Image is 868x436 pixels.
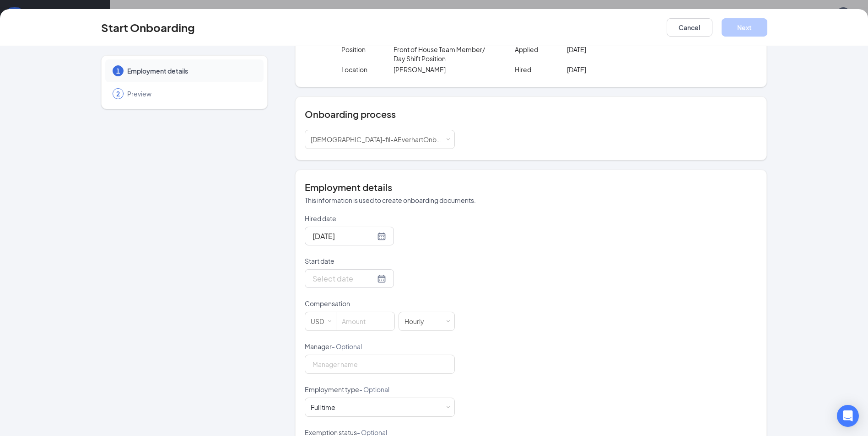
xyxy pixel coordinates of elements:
span: Preview [127,89,254,98]
span: 2 [116,89,120,98]
input: Select date [313,273,375,284]
button: Next [722,18,767,37]
p: [PERSON_NAME] [394,65,497,74]
input: Amount [336,312,394,330]
button: Cancel [667,18,712,37]
span: - Optional [359,385,389,393]
p: Start date [305,256,455,266]
p: Manager [305,342,455,351]
p: Position [341,45,394,54]
span: - Optional [332,342,362,351]
span: Employment details [127,66,254,75]
h4: Employment details [305,181,757,194]
h4: Onboarding process [305,108,757,121]
span: 1 [116,66,120,75]
p: Hired date [305,214,455,223]
p: Applied [515,45,567,54]
p: This information is used to create onboarding documents. [305,196,757,205]
p: [DATE] [567,65,671,74]
div: USD [311,312,330,330]
p: Front of House Team Member/ Day Shift Position [394,45,497,63]
div: Open Intercom Messenger [837,405,859,427]
p: Hired [515,65,567,74]
p: Compensation [305,299,455,308]
p: Location [341,65,394,74]
div: [object Object] [311,130,449,149]
input: Manager name [305,355,455,374]
div: Full time [311,403,335,412]
div: [object Object] [311,403,342,412]
h3: Start Onboarding [101,20,195,35]
input: Aug 22, 2025 [313,230,375,242]
p: Employment type [305,385,455,394]
span: [DEMOGRAPHIC_DATA]-fil-AEverhartOnboarding [311,135,460,144]
div: Hourly [404,312,431,330]
p: [DATE] [567,45,671,54]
